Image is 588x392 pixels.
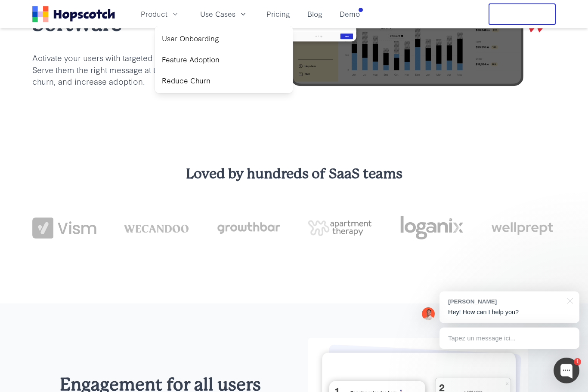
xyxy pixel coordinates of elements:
div: 1 [574,358,581,365]
img: png-apartment-therapy-house-studio-apartment-home [308,220,372,236]
img: vism logo [32,217,96,239]
a: Feature Adoption [158,51,289,68]
a: Blog [304,7,326,21]
img: Mark Spera [422,307,435,320]
div: [PERSON_NAME] [448,297,562,306]
div: Tapez un message ici... [439,328,579,349]
a: Pricing [263,7,294,21]
span: Product [141,9,167,19]
span: Use Cases [200,9,235,19]
button: Product [136,7,185,21]
img: wellprept logo [492,219,556,237]
a: Home [32,6,115,22]
h3: Loved by hundreds of SaaS teams [32,165,556,184]
button: Free Trial [489,3,556,25]
img: wecandoo-logo [124,224,188,233]
img: growthbar-logo [216,222,280,234]
p: Activate your users with targeted onboarding flows. Serve them the right message at the right tim... [32,52,234,88]
a: User Onboarding [158,30,289,47]
p: Hey! How can I help you? [448,308,571,317]
a: Reduce Churn [158,72,289,89]
a: Demo [336,7,363,21]
button: Use Cases [195,7,253,21]
img: loganix-logo [399,211,464,245]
